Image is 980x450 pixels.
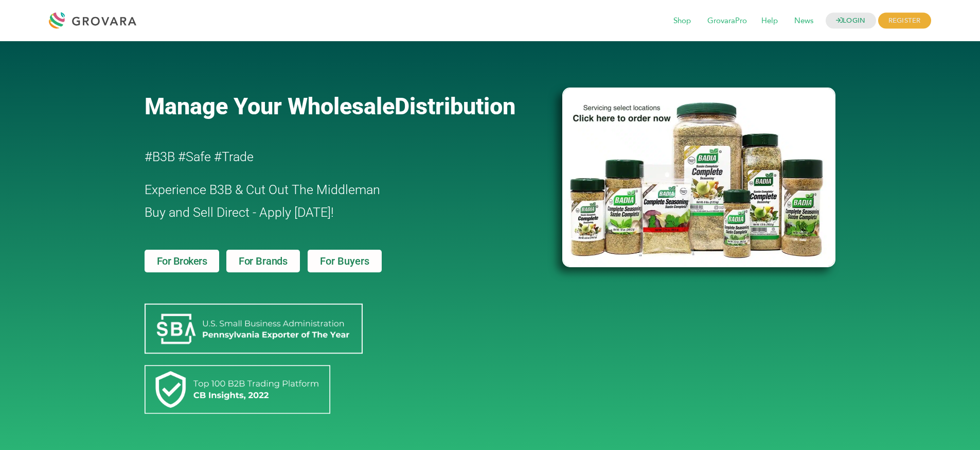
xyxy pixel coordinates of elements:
a: Manage Your WholesaleDistribution [145,93,546,120]
a: For Brokers [145,250,220,272]
span: Manage Your Wholesale [145,93,395,120]
a: For Brands [226,250,300,272]
span: REGISTER [878,13,931,29]
a: LOGIN [826,13,876,29]
a: News [787,15,821,27]
span: For Brokers [157,256,207,266]
a: Shop [666,15,698,27]
span: Shop [666,11,698,31]
span: Experience B3B & Cut Out The Middleman [145,182,380,197]
span: GrovaraPro [700,11,754,31]
span: Buy and Sell Direct - Apply [DATE]! [145,205,334,220]
span: For Buyers [320,256,369,266]
span: Distribution [395,93,515,120]
span: Help [754,11,785,31]
a: GrovaraPro [700,15,754,27]
h2: #B3B #Safe #Trade [145,146,504,168]
span: For Brands [239,256,288,266]
span: News [787,11,821,31]
a: For Buyers [308,250,382,272]
a: Help [754,15,785,27]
